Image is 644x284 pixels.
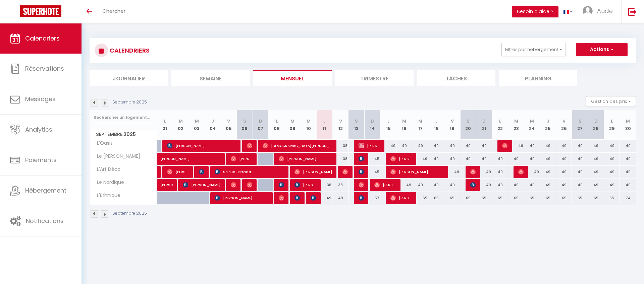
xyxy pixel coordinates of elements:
div: 49 [540,153,556,165]
span: Réservations [25,64,64,73]
th: 20 [460,110,476,140]
img: Super Booking [20,5,61,17]
div: 49 [540,179,556,191]
span: [PERSON_NAME] [311,192,316,204]
div: 49 [476,153,492,165]
div: 65 [556,192,572,204]
div: 49 [508,153,524,165]
div: 49 [428,179,444,191]
th: 28 [588,110,604,140]
abbr: L [611,118,613,124]
th: 30 [620,110,636,140]
button: Gestion des prix [586,96,636,106]
div: 65 [460,192,476,204]
span: [PERSON_NAME] [390,152,412,165]
div: 49 [572,166,588,178]
th: 02 [173,110,189,140]
div: 49 [508,140,524,152]
span: Le Nordique [91,179,126,186]
div: 49 [620,179,636,191]
div: 38 [317,179,333,191]
div: 49 [620,166,636,178]
span: Thibault Le Chanu [359,179,364,191]
th: 24 [524,110,540,140]
th: 12 [332,110,348,140]
abbr: V [451,118,454,124]
abbr: M [179,118,183,124]
div: 49 [444,179,460,191]
h3: CALENDRIERS [108,43,150,58]
div: 49 [572,153,588,165]
span: [PERSON_NAME]-Denmat [160,175,176,188]
div: 49 [556,179,572,191]
th: 13 [348,110,365,140]
th: 10 [301,110,317,140]
div: 49 [604,140,620,152]
abbr: V [339,118,342,124]
abbr: S [579,118,582,124]
th: 14 [364,110,380,140]
span: [PERSON_NAME] [294,179,316,191]
div: 49 [412,140,428,152]
th: 25 [540,110,556,140]
span: [PERSON_NAME] [231,152,252,165]
span: [PERSON_NAME] [390,165,444,178]
div: 49 [317,192,333,204]
div: 49 [444,166,460,178]
div: 65 [444,192,460,204]
abbr: V [227,118,230,124]
div: 49 [556,140,572,152]
div: 49 [460,153,476,165]
p: Septembre 2025 [112,99,147,105]
span: [PERSON_NAME] [183,179,220,191]
div: 49 [444,153,460,165]
span: [PERSON_NAME] [279,192,284,204]
span: Analytics [25,125,52,134]
abbr: D [371,118,374,124]
th: 07 [253,110,269,140]
li: Tâches [417,70,495,86]
p: Septembre 2025 [112,210,147,217]
abbr: D [259,118,262,124]
span: [PERSON_NAME] [294,165,332,178]
div: 49 [588,179,604,191]
span: Gael Renault [199,165,204,178]
span: [PERSON_NAME] [359,152,364,165]
span: [PERSON_NAME] [470,165,476,178]
div: 49 [332,192,348,204]
th: 03 [189,110,205,140]
span: L'Art Déco [91,166,122,173]
div: 49 [540,166,556,178]
div: 49 [444,140,460,152]
span: [PERSON_NAME] [359,165,364,178]
div: 49 [428,140,444,152]
a: [PERSON_NAME]-Denmat [157,179,173,192]
abbr: M [530,118,534,124]
span: Notifications [26,217,64,225]
a: [PERSON_NAME] [157,153,173,165]
span: [PERSON_NAME] [359,139,380,152]
div: 49 [396,140,413,152]
th: 15 [380,110,396,140]
th: 27 [572,110,588,140]
div: 49 [380,140,396,152]
div: 49 [556,166,572,178]
div: 65 [412,192,428,204]
th: 23 [508,110,524,140]
div: 49 [604,153,620,165]
abbr: S [243,118,246,124]
div: 49 [588,166,604,178]
div: 49 [396,179,413,191]
div: 65 [540,192,556,204]
span: L'Oasis [91,140,116,147]
span: Calendriers [25,34,60,43]
div: 49 [524,179,540,191]
abbr: L [164,118,166,124]
button: Besoin d'aide ? [512,6,558,17]
span: Messages [25,95,56,103]
div: 49 [460,140,476,152]
span: [PERSON_NAME] [247,179,252,191]
div: 65 [588,192,604,204]
button: Actions [576,43,628,56]
div: 65 [508,192,524,204]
